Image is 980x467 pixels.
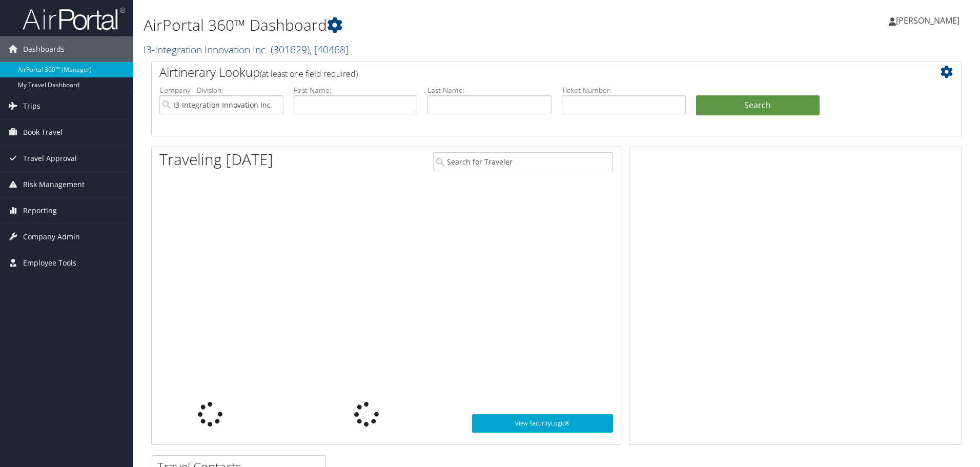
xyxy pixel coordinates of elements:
[159,64,886,81] h2: Airtinerary Lookup
[433,152,613,171] input: Search for Traveler
[144,43,349,56] a: I3-Integration Innovation Inc.
[294,85,418,95] label: First Name:
[889,5,970,36] a: [PERSON_NAME]
[23,224,80,250] span: Company Admin
[159,85,283,95] label: Company - Division:
[23,146,77,171] span: Travel Approval
[23,119,63,145] span: Book Travel
[23,93,40,119] span: Trips
[23,36,65,62] span: Dashboards
[23,198,57,224] span: Reporting
[427,85,552,95] label: Last Name:
[159,149,273,170] h1: Traveling [DATE]
[23,7,125,31] img: airportal-logo.png
[562,85,686,95] label: Ticket Number:
[696,95,820,116] button: Search
[260,68,358,79] span: (at least one field required)
[144,14,695,36] h1: AirPortal 360™ Dashboard
[896,15,959,26] span: [PERSON_NAME]
[472,414,613,433] a: View SecurityLogic®
[310,43,349,56] span: , [ 40468 ]
[23,250,76,276] span: Employee Tools
[23,172,85,197] span: Risk Management
[271,43,310,56] span: ( 301629 )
